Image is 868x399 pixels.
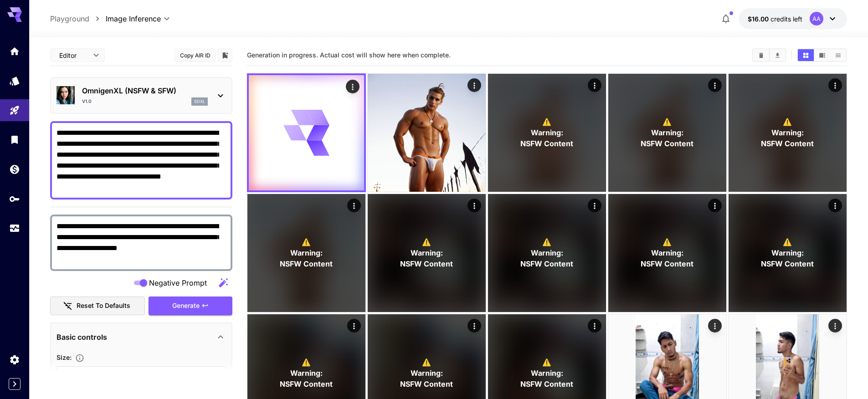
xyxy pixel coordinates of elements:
div: Models [9,75,20,87]
span: ⚠️ [542,236,551,247]
span: ⚠️ [783,236,792,247]
span: ⚠️ [422,236,431,247]
div: Actions [828,199,842,212]
nav: breadcrumb [50,13,106,24]
p: Basic controls [56,332,107,343]
div: Actions [588,319,601,332]
span: Warning: [531,127,563,138]
span: Warning: [771,127,804,138]
span: ⚠️ [302,357,311,368]
div: Actions [828,319,842,332]
span: NSFW Content [400,379,453,389]
span: ⚠️ [542,357,551,368]
span: Size : [56,353,72,361]
button: Generate [149,297,232,315]
span: Warning: [651,127,683,138]
span: NSFW Content [761,258,814,269]
span: NSFW Content [280,379,333,389]
div: Actions [708,78,722,92]
span: Generation in progress. Actual cost will show here when complete. [247,51,451,59]
span: NSFW Content [641,258,694,269]
span: NSFW Content [400,258,453,269]
button: Show media in video view [814,49,830,61]
span: credits left [770,15,802,23]
div: Actions [467,78,481,92]
div: Actions [347,199,361,212]
div: Home [9,46,20,57]
button: Expand sidebar [9,378,21,390]
div: Actions [828,78,842,92]
span: Editor [59,51,87,60]
span: Warning: [290,247,323,258]
span: ⚠️ [663,116,672,127]
button: Copy AIR ID [175,49,216,62]
p: v1.0 [82,98,92,105]
span: Warning: [531,368,563,379]
span: NSFW Content [280,258,333,269]
span: Generate [172,300,200,312]
button: Reset to defaults [50,297,145,315]
span: Warning: [411,368,443,379]
span: ⚠️ [302,236,311,247]
span: ⚠️ [663,236,672,247]
span: ⚠️ [422,357,431,368]
div: OmnigenXL (NSFW & SFW)v1.0sdxl [56,82,226,109]
div: Basic controls [56,326,226,348]
p: sdxl [194,98,205,105]
span: Negative Prompt [149,277,207,288]
span: NSFW Content [520,138,573,149]
div: Clear AllDownload All [752,48,786,62]
div: Actions [708,199,722,212]
img: 2Q== [368,74,486,192]
div: Actions [467,319,481,332]
div: Actions [708,319,722,332]
button: Clear All [753,49,769,61]
button: Download All [770,49,786,61]
span: Image Inference [106,13,161,24]
button: $16.00139AA [739,8,847,29]
span: NSFW Content [520,258,573,269]
span: $16.00 [748,15,770,23]
div: Library [9,134,20,145]
button: Show media in grid view [798,49,814,61]
button: Show media in list view [830,49,846,61]
span: NSFW Content [520,379,573,389]
div: $16.00139 [748,14,802,24]
button: Adjust the dimensions of the generated image by specifying its width and height in pixels, or sel... [72,353,88,363]
div: Usage [9,223,20,234]
div: Settings [9,354,20,365]
span: Warning: [771,247,804,258]
span: ⚠️ [783,116,792,127]
span: ⚠️ [542,116,551,127]
span: NSFW Content [641,138,694,149]
span: Warning: [290,368,323,379]
span: Warning: [531,247,563,258]
div: Show media in grid viewShow media in video viewShow media in list view [797,48,847,62]
div: Actions [588,78,601,92]
div: Wallet [9,164,20,175]
span: Warning: [651,247,683,258]
div: Actions [347,319,361,332]
p: OmnigenXL (NSFW & SFW) [82,85,208,96]
span: Warning: [411,247,443,258]
div: Playground [9,105,20,116]
div: Actions [346,80,360,93]
button: Add to library [221,50,229,61]
span: NSFW Content [761,138,814,149]
div: Actions [588,199,601,212]
div: Actions [467,199,481,212]
a: Playground [50,13,89,24]
div: API Keys [9,193,20,205]
div: AA [810,12,823,26]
